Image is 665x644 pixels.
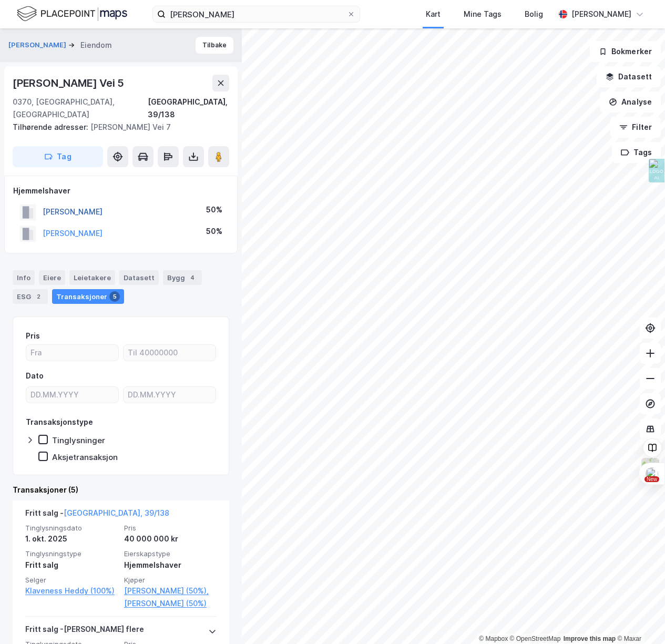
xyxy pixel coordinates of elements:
a: [GEOGRAPHIC_DATA], 39/138 [64,508,169,517]
div: [PERSON_NAME] [571,8,631,21]
div: Fritt salg - [PERSON_NAME] flere [25,623,144,640]
div: Transaksjoner (5) [13,484,229,496]
div: 5 [109,291,120,302]
button: Analyse [600,91,661,113]
div: Kart [426,8,441,21]
div: Info [13,270,35,285]
span: Tinglysningsdato [25,524,118,533]
button: Bokmerker [590,41,661,62]
a: [PERSON_NAME] (50%), [124,585,217,597]
div: Bolig [525,8,543,21]
input: DD.MM.YYYY [124,387,216,403]
div: Bygg [163,270,202,285]
div: 0370, [GEOGRAPHIC_DATA], [GEOGRAPHIC_DATA] [13,96,148,121]
div: Pris [26,330,40,342]
span: Kjøper [124,576,217,585]
a: Improve this map [564,635,616,642]
div: Tinglysninger [52,435,105,445]
div: 40 000 000 kr [124,533,217,545]
button: Filter [610,117,661,138]
button: Tags [612,142,661,163]
input: Til 40000000 [124,345,216,361]
div: [PERSON_NAME] Vei 7 [13,121,221,134]
div: Fritt salg - [25,507,169,524]
div: Dato [26,370,44,382]
button: Tilbake [196,37,233,54]
div: Kontrollprogram for chat [612,594,665,644]
div: ESG [13,289,48,304]
div: 4 [187,272,198,283]
input: Søk på adresse, matrikkel, gårdeiere, leietakere eller personer [166,6,347,22]
a: Klaveness Heddy (100%) [25,585,118,597]
div: Leietakere [69,270,115,285]
span: Tinglysningstype [25,549,118,558]
div: 50% [206,203,222,216]
span: Selger [25,576,118,585]
span: Eierskapstype [124,549,217,558]
input: DD.MM.YYYY [26,387,118,403]
div: Hjemmelshaver [124,559,217,571]
div: Fritt salg [25,559,118,571]
div: Hjemmelshaver [13,185,229,197]
iframe: Chat Widget [612,594,665,644]
div: Transaksjoner [52,289,124,304]
div: [GEOGRAPHIC_DATA], 39/138 [148,96,229,121]
div: Aksjetransaksjon [52,452,118,462]
div: [PERSON_NAME] Vei 5 [13,75,126,91]
div: Eiere [39,270,65,285]
span: Tilhørende adresser: [13,122,90,131]
a: OpenStreetMap [510,635,561,642]
div: 50% [206,225,222,238]
button: Datasett [597,66,661,87]
div: Transaksjonstype [26,416,93,428]
div: Mine Tags [464,8,502,21]
a: Mapbox [479,635,508,642]
div: Eiendom [80,39,112,52]
div: 2 [33,291,44,302]
button: [PERSON_NAME] [8,40,68,50]
div: Datasett [119,270,159,285]
button: Tag [13,146,103,167]
span: Pris [124,524,217,533]
input: Fra [26,345,118,361]
img: logo.f888ab2527a4732fd821a326f86c7f29.svg [17,5,127,23]
div: 1. okt. 2025 [25,533,118,545]
a: [PERSON_NAME] (50%) [124,597,217,610]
